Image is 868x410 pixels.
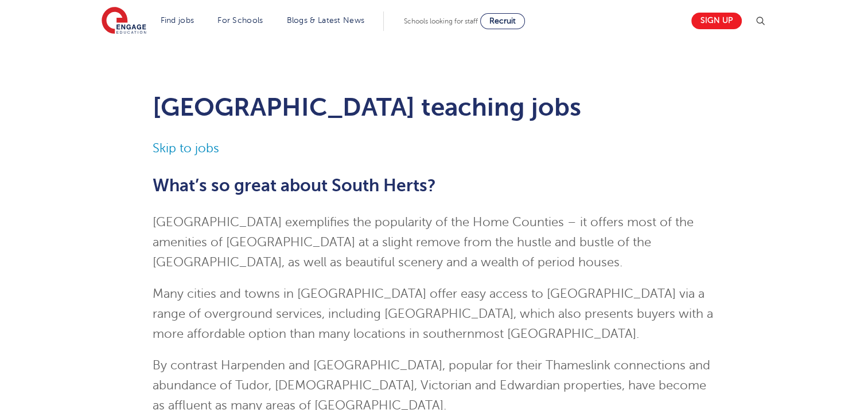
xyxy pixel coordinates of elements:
[287,16,365,25] a: Blogs & Latest News
[153,176,436,195] span: What’s so great about South Herts?
[161,16,194,25] a: Find jobs
[489,17,516,25] span: Recruit
[153,93,715,121] h1: [GEOGRAPHIC_DATA] teaching jobs
[102,7,146,36] img: Engage Education
[217,16,263,25] a: For Schools
[404,17,478,25] span: Schools looking for staff
[691,13,742,29] a: Sign up
[153,287,713,341] span: Many cities and towns in [GEOGRAPHIC_DATA] offer easy access to [GEOGRAPHIC_DATA] via a range of ...
[480,13,525,29] a: Recruit
[153,215,694,269] span: [GEOGRAPHIC_DATA] exemplifies the popularity of the Home Counties – it offers most of the ameniti...
[153,141,219,155] a: Skip to jobs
